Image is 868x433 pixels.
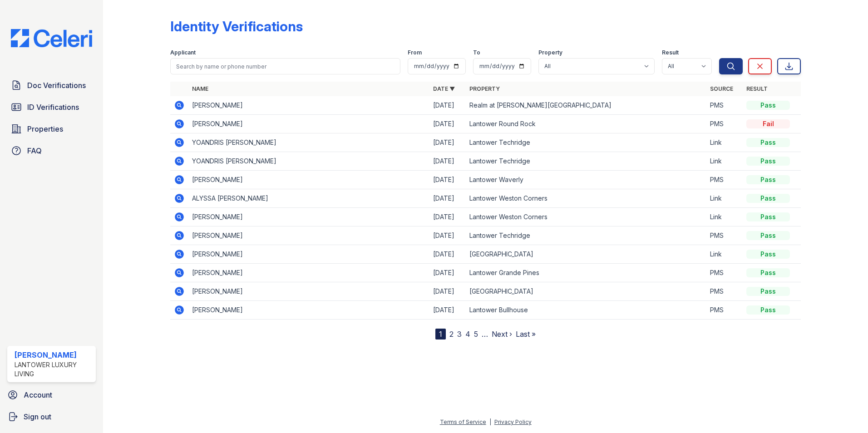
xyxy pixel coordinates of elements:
td: [DATE] [429,301,466,320]
div: Pass [746,212,790,221]
td: YOANDRIS [PERSON_NAME] [188,152,429,171]
a: Privacy Policy [494,418,532,425]
td: Lantower Techridge [466,152,707,171]
td: [DATE] [429,189,466,208]
div: Pass [746,305,790,315]
div: Pass [746,231,790,240]
td: Link [706,133,743,152]
td: PMS [706,115,743,133]
a: Property [469,85,500,92]
td: [DATE] [429,115,466,133]
div: Pass [746,287,790,296]
a: Last » [516,330,536,339]
td: [PERSON_NAME] [188,115,429,133]
td: Lantower Weston Corners [466,189,707,208]
td: [DATE] [429,264,466,282]
td: [GEOGRAPHIC_DATA] [466,245,707,264]
td: [DATE] [429,245,466,264]
a: Source [710,85,733,92]
td: [PERSON_NAME] [188,264,429,282]
div: Pass [746,268,790,277]
a: Properties [7,120,96,138]
a: Terms of Service [440,418,486,425]
td: [DATE] [429,208,466,226]
td: Lantower Bullhouse [466,301,707,320]
td: [PERSON_NAME] [188,282,429,301]
td: PMS [706,301,743,320]
td: [PERSON_NAME] [188,245,429,264]
div: Lantower Luxury Living [15,360,92,379]
a: Next › [492,330,512,339]
span: Doc Verifications [27,80,86,91]
div: Pass [746,138,790,147]
div: Pass [746,250,790,259]
a: Account [4,386,99,404]
td: Lantower Weston Corners [466,208,707,226]
span: ID Verifications [27,102,79,113]
a: Name [192,85,208,92]
label: Result [662,49,679,56]
a: Doc Verifications [7,76,96,94]
div: [PERSON_NAME] [15,349,92,360]
td: Link [706,152,743,171]
td: Lantower Waverly [466,171,707,189]
td: Lantower Round Rock [466,115,707,133]
div: 1 [435,329,446,340]
div: Pass [746,194,790,203]
td: [PERSON_NAME] [188,208,429,226]
div: Pass [746,101,790,110]
span: Account [24,389,52,400]
span: … [482,329,488,340]
span: FAQ [27,145,42,156]
td: [DATE] [429,282,466,301]
td: [PERSON_NAME] [188,301,429,320]
td: Link [706,208,743,226]
a: 3 [457,330,462,339]
td: [GEOGRAPHIC_DATA] [466,282,707,301]
td: [PERSON_NAME] [188,226,429,245]
td: Link [706,245,743,264]
a: ID Verifications [7,98,96,116]
div: Identity Verifications [170,18,303,34]
div: Fail [746,119,790,128]
td: [DATE] [429,171,466,189]
td: PMS [706,282,743,301]
a: 2 [449,330,454,339]
td: Link [706,189,743,208]
img: CE_Logo_Blue-a8612792a0a2168367f1c8372b55b34899dd931a85d93a1a3d3e32e68fde9ad4.png [4,29,99,47]
td: [PERSON_NAME] [188,171,429,189]
td: ALYSSA [PERSON_NAME] [188,189,429,208]
td: Realm at [PERSON_NAME][GEOGRAPHIC_DATA] [466,96,707,115]
td: [DATE] [429,133,466,152]
a: 5 [474,330,478,339]
td: YOANDRIS [PERSON_NAME] [188,133,429,152]
label: To [473,49,480,56]
td: PMS [706,226,743,245]
a: 4 [465,330,470,339]
td: Lantower Techridge [466,226,707,245]
a: Sign out [4,408,99,426]
td: Lantower Techridge [466,133,707,152]
span: Properties [27,123,63,134]
a: Date ▼ [433,85,455,92]
div: Pass [746,157,790,166]
div: | [489,418,491,425]
td: [DATE] [429,226,466,245]
td: [DATE] [429,96,466,115]
td: [PERSON_NAME] [188,96,429,115]
td: PMS [706,96,743,115]
div: Pass [746,175,790,184]
a: FAQ [7,142,96,160]
td: PMS [706,264,743,282]
label: Property [538,49,562,56]
td: PMS [706,171,743,189]
label: Applicant [170,49,196,56]
input: Search by name or phone number [170,58,400,74]
a: Result [746,85,768,92]
td: Lantower Grande Pines [466,264,707,282]
label: From [408,49,422,56]
span: Sign out [24,411,51,422]
td: [DATE] [429,152,466,171]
